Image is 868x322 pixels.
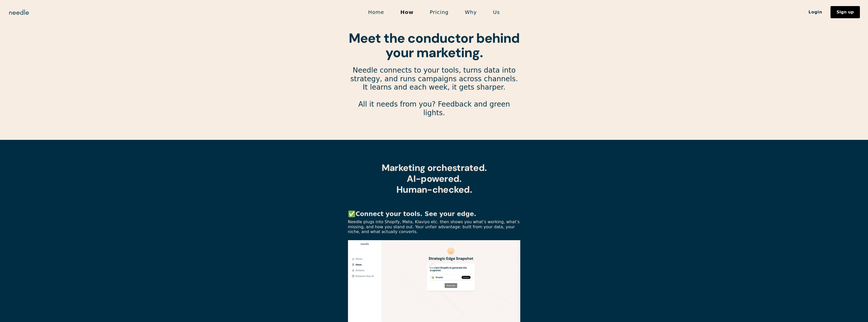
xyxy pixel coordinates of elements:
p: ✅ [348,210,520,218]
a: How [392,7,422,17]
strong: Connect your tools. See your edge. [356,211,476,218]
p: Needle plugs into Shopify, Meta, Klaviyo etc. then shows you what’s working, what’s missing, and ... [348,219,520,234]
p: Needle connects to your tools, turns data into strategy, and runs campaigns across channels. It l... [348,66,520,126]
a: Why [457,7,485,17]
div: Sign up [837,10,854,14]
strong: Meet the conductor behind your marketing. [349,30,519,61]
strong: Marketing orchestrated. AI-powered. Human-checked. [381,162,486,195]
a: Login [800,8,830,16]
a: Home [360,7,392,17]
a: Sign up [830,6,860,18]
a: Pricing [422,7,457,17]
a: Us [485,7,508,17]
